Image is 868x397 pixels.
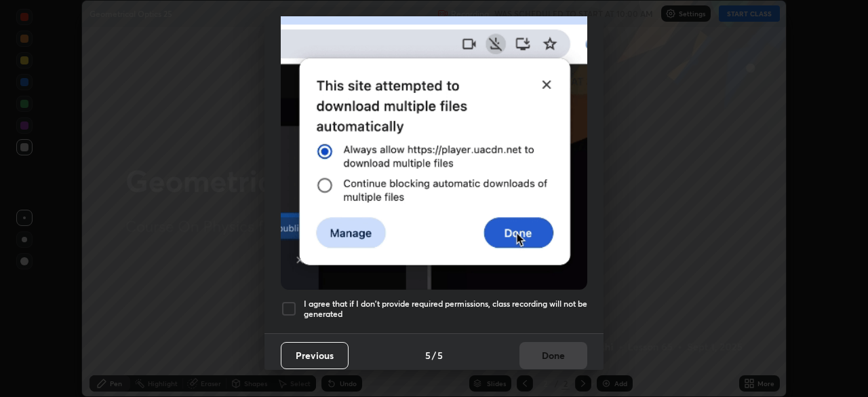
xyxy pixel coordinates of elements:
button: Previous [281,342,349,369]
h5: I agree that if I don't provide required permissions, class recording will not be generated [304,299,587,320]
h4: / [432,348,436,362]
h4: 5 [425,348,431,362]
h4: 5 [437,348,443,362]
